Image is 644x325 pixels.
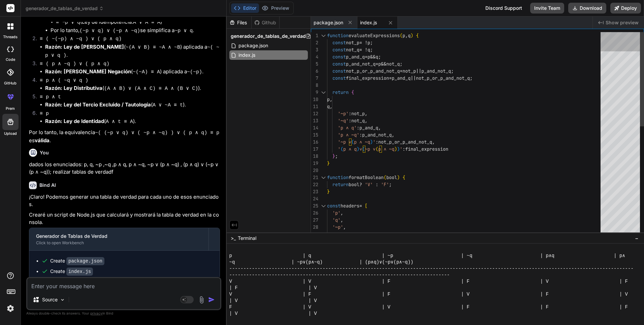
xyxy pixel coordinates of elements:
span: p_and_q [359,125,378,131]
code: ~p ∨ q [174,28,193,34]
span: p [367,40,370,46]
span: const [332,54,346,60]
span: ; [451,68,454,74]
span: 'p' [332,210,341,216]
button: Generador de Tablas de VerdadClick to open Workbench [29,228,208,250]
div: 4 [311,53,318,60]
span: | V | V [229,298,317,304]
span: = [389,75,392,81]
div: 26 [311,209,318,217]
span: 'p ∧ ~q' [338,132,359,138]
label: threads [3,34,18,40]
span: F | V | V | F | F | F [229,304,628,310]
span: ∨ [303,259,306,266]
span: q | p [552,253,622,259]
span: 'p ∧ q' [338,125,357,131]
li: ( ). [45,118,220,126]
span: , [343,224,346,230]
span: } [332,153,335,159]
div: Create [50,257,104,265]
div: 10 [311,96,318,103]
span: = [400,68,402,74]
span: ; [370,47,373,53]
span: const [332,68,346,74]
div: 24 [311,195,318,202]
span: return [332,89,349,95]
span: p [378,61,381,67]
span: ∨ [391,259,394,266]
div: 14 [311,124,318,131]
img: icon [208,296,215,303]
div: 29 [311,231,318,238]
span: 'F' [381,181,389,187]
span: : [402,146,405,152]
span: [ [365,203,367,209]
div: 2 [311,39,318,46]
span: headers [341,203,359,209]
span: = [376,61,378,67]
span: const [327,203,341,209]
span: V | F | F | V | F | V [229,291,628,298]
img: Pick Models [60,297,65,303]
span: generador_de_tablas_de_verdad [231,33,306,40]
span: const [332,40,346,46]
div: 22 [311,181,318,188]
span: || [416,68,421,74]
strong: Razón: [45,118,62,124]
div: 28 [311,224,318,231]
span: ∧ [549,253,552,259]
code: A ∨ A ≡ A [133,20,160,25]
span: && [381,61,386,67]
span: ) [397,146,400,152]
li: Por lo tanto, se simplifica a . [51,27,220,35]
span: ∧ [399,259,402,266]
span: = [359,203,362,209]
span: const [332,61,346,67]
span: ) [394,146,397,152]
span: p ∧ q [343,146,357,152]
strong: Razón: [45,44,62,50]
span: ? [359,181,362,187]
span: (p [393,259,399,266]
code: ~(~A) ≡ A [133,69,160,75]
label: code [6,57,15,62]
span: not_q [386,61,400,67]
span: { [402,174,405,180]
span: p | q | ~p | ~q | p [229,253,549,259]
span: evaluateExpressions [349,32,400,39]
li: ( ) aplicada a . [45,43,220,60]
span: ' [373,139,376,145]
span: = [365,54,367,60]
button: − [634,233,640,244]
code: A ∧ t ≡ A [106,119,133,125]
span: 'V' [365,181,373,187]
div: 20 [311,167,318,174]
code: ≡ p ∧ t [40,94,61,100]
span: Terminal [238,235,256,242]
span: ; [378,54,381,60]
h6: Bind AI [39,182,56,189]
span: '~p ∨ [338,139,351,145]
span: ) [397,174,400,180]
span: ; [389,181,392,187]
span: p_and_not_q [346,61,376,67]
span: | V | V [229,310,317,317]
span: package.json [238,42,269,50]
button: Invite Team [530,3,564,14]
label: Upload [4,131,17,136]
button: Preview [259,3,292,13]
span: ( [351,139,354,145]
li: (Ley de Idempotencia: ) [56,18,220,27]
div: Generador de Tablas de Verdad [36,233,202,240]
div: Click to collapse the range. [319,32,328,39]
div: 21 [311,174,318,181]
span: not_p_or_p_and_not_q [346,68,400,74]
p: Source [42,296,58,303]
div: Discord Support [481,3,526,14]
div: Click to collapse the range. [319,89,328,96]
span: ; [335,153,338,159]
button: Deploy [610,3,641,14]
span: not_q [351,118,365,124]
span: : [376,181,378,187]
span: p ∧ ~q [354,139,370,145]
